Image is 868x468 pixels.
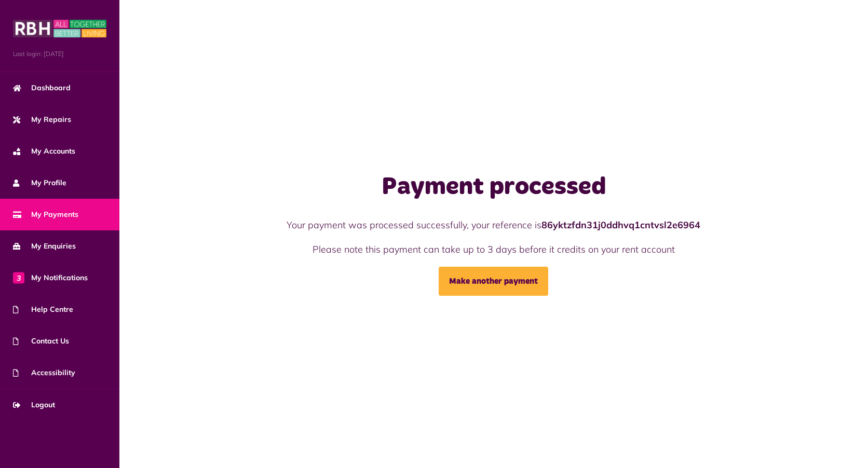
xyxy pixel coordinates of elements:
[238,218,750,232] p: Your payment was processed successfully, your reference is
[439,267,548,296] a: Make another payment
[13,18,106,39] img: MyRBH
[13,241,76,252] span: My Enquiries
[13,367,75,378] span: Accessibility
[541,219,700,231] strong: 86yktzfdn31j0ddhvq1cntvsl2e6964
[13,114,71,125] span: My Repairs
[13,82,71,93] span: Dashboard
[13,272,24,283] span: 3
[13,336,69,347] span: Contact Us
[13,209,78,220] span: My Payments
[13,304,73,315] span: Help Centre
[13,146,75,157] span: My Accounts
[13,272,88,283] span: My Notifications
[13,400,55,410] span: Logout
[13,49,106,59] span: Last login: [DATE]
[13,177,66,188] span: My Profile
[238,242,750,256] p: Please note this payment can take up to 3 days before it credits on your rent account
[238,172,750,202] h1: Payment processed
